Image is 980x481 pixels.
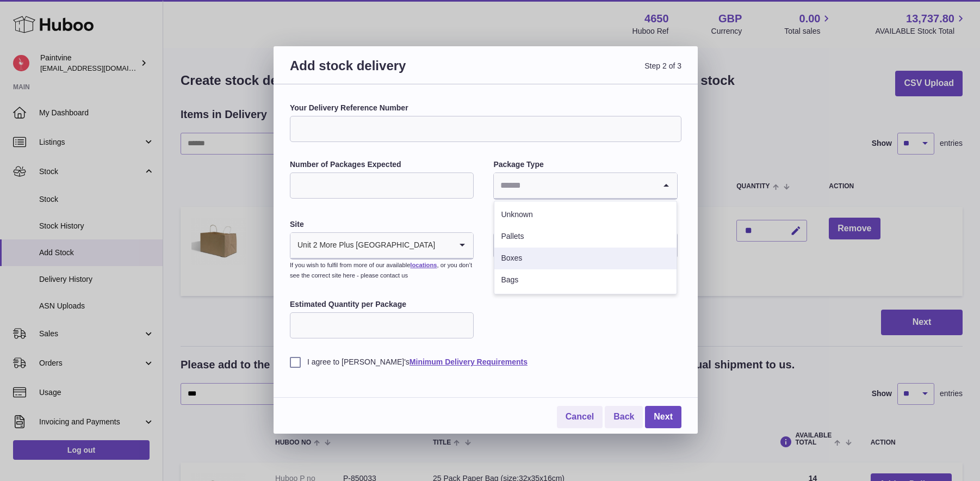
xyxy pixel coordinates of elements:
label: Package Type [493,159,677,170]
li: Boxes [494,248,676,269]
label: Number of Packages Expected [290,159,474,170]
div: Search for option [494,173,677,199]
label: Estimated Quantity per Package [290,299,474,310]
a: Next [645,406,681,428]
label: Expected Delivery Date [493,219,677,230]
label: Site [290,219,474,230]
div: Search for option [290,233,473,259]
a: Cancel [557,406,603,428]
label: I agree to [PERSON_NAME]'s [290,357,681,367]
li: Bags [494,269,676,291]
input: Search for option [436,233,451,258]
h3: Add stock delivery [290,57,486,87]
input: Search for option [494,173,655,198]
span: Unit 2 More Plus [GEOGRAPHIC_DATA] [290,233,436,258]
a: Minimum Delivery Requirements [410,357,528,366]
span: Step 2 of 3 [486,57,681,87]
label: Your Delivery Reference Number [290,103,681,113]
li: Pallets [494,226,676,248]
small: If you wish to fulfil from more of our available , or you don’t see the correct site here - pleas... [290,262,472,279]
a: Back [605,406,643,428]
li: Unknown [494,204,676,226]
a: locations [410,262,437,268]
